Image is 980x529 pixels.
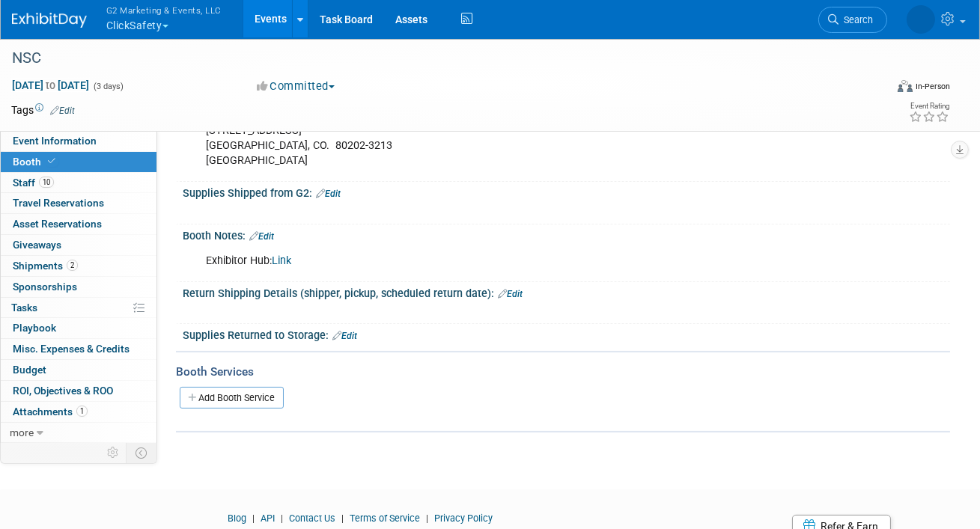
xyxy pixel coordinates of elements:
[50,106,75,116] a: Edit
[1,173,156,193] a: Staff10
[67,260,78,271] span: 2
[898,80,913,92] img: Format-Inperson.png
[7,45,870,72] div: NSC
[1,277,156,297] a: Sponsorships
[332,331,357,341] a: Edit
[1,402,156,422] a: Attachments1
[13,406,88,418] span: Attachments
[915,81,950,92] div: In-Person
[12,13,87,28] img: ExhibitDay
[13,281,77,293] span: Sponsorships
[350,513,421,524] a: Terms of Service
[106,2,222,18] span: G2 Marketing & Events, LLC
[183,282,950,302] div: Return Shipping Details (shipper, pickup, scheduled return date):
[1,381,156,401] a: ROI, Objectives & ROO
[13,177,54,189] span: Staff
[92,82,124,91] span: (3 days)
[13,197,104,209] span: Travel Reservations
[812,78,950,100] div: Event Format
[76,406,88,417] span: 1
[272,254,291,267] a: Link
[13,343,130,355] span: Misc. Expenses & Credits
[13,385,113,397] span: ROI, Objectives & ROO
[13,218,102,230] span: Asset Reservations
[127,443,157,462] td: Toggle Event Tabs
[176,364,950,380] div: Booth Services
[261,513,276,524] a: API
[278,513,287,524] span: |
[1,235,156,255] a: Giveaways
[228,513,247,524] a: Blog
[338,513,348,524] span: |
[316,189,341,199] a: Edit
[290,513,336,524] a: Contact Us
[13,260,78,272] span: Shipments
[1,152,156,172] a: Booth
[1,339,156,359] a: Misc. Expenses & Credits
[13,156,58,168] span: Booth
[11,103,75,117] td: Tags
[1,193,156,213] a: Travel Reservations
[249,513,259,524] span: |
[249,231,274,242] a: Edit
[100,443,127,462] td: Personalize Event Tab Strip
[48,157,55,165] i: Booth reservation complete
[10,426,34,438] span: more
[1,131,156,151] a: Event Information
[818,7,887,33] a: Search
[907,5,935,34] img: Nora McQuillan
[13,135,97,147] span: Event Information
[1,318,156,338] a: Playbook
[183,324,950,343] div: Supplies Returned to Storage:
[1,214,156,234] a: Asset Reservations
[43,79,58,91] span: to
[1,256,156,276] a: Shipments2
[13,239,61,251] span: Giveaways
[435,513,493,524] a: Privacy Policy
[1,298,156,318] a: Tasks
[195,246,800,276] div: Exhibitor Hub:
[13,364,46,376] span: Budget
[252,79,341,94] button: Committed
[183,224,950,244] div: Booth Notes:
[1,423,156,443] a: more
[839,14,873,25] span: Search
[423,513,433,524] span: |
[13,322,56,334] span: Playbook
[39,177,54,188] span: 10
[11,79,90,92] span: [DATE] [DATE]
[180,387,284,409] a: Add Booth Service
[909,103,949,110] div: Event Rating
[1,360,156,380] a: Budget
[11,302,37,314] span: Tasks
[498,289,523,299] a: Edit
[183,182,950,201] div: Supplies Shipped from G2:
